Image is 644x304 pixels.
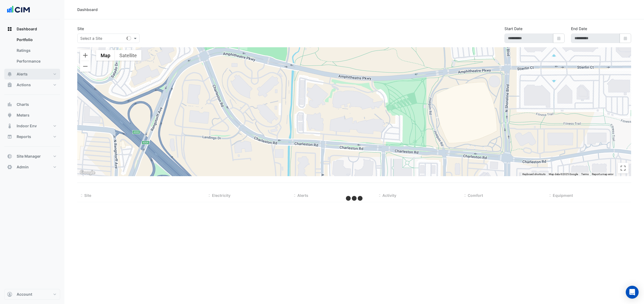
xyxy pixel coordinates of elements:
[4,162,60,172] button: Admin
[79,169,96,176] img: Google
[80,50,91,61] button: Zoom in
[17,102,29,107] span: Charts
[79,169,96,176] a: Open this area in Google Maps (opens a new window)
[80,61,91,72] button: Zoom out
[571,26,587,31] label: End Date
[626,286,639,299] div: Open Intercom Messenger
[7,113,12,118] app-icon: Meters
[4,289,60,300] button: Account
[549,173,578,176] span: Map data ©2025 Google
[96,50,115,61] button: Show street map
[4,34,60,69] div: Dashboard
[7,26,12,32] app-icon: Dashboard
[7,71,12,77] app-icon: Alerts
[297,193,308,198] span: Alerts
[618,163,628,173] button: Toggle fullscreen view
[4,79,60,90] button: Actions
[17,164,29,170] span: Admin
[77,7,98,12] div: Dashboard
[7,102,12,107] app-icon: Charts
[17,113,30,118] span: Meters
[4,99,60,110] button: Charts
[7,82,12,88] app-icon: Actions
[17,123,37,129] span: Indoor Env
[84,193,91,198] span: Site
[17,134,31,139] span: Reports
[12,45,60,56] a: Ratings
[7,164,12,170] app-icon: Admin
[522,172,546,176] button: Keyboard shortcuts
[4,24,60,34] button: Dashboard
[504,26,522,31] label: Start Date
[4,110,60,121] button: Meters
[12,34,60,45] a: Portfolio
[77,26,84,31] label: Site
[4,151,60,162] button: Site Manager
[17,154,41,159] span: Site Manager
[212,193,230,198] span: Electricity
[7,154,12,159] app-icon: Site Manager
[17,292,32,297] span: Account
[4,121,60,131] button: Indoor Env
[115,50,141,61] button: Show satellite imagery
[4,69,60,79] button: Alerts
[17,82,31,88] span: Actions
[581,173,589,176] a: Terms (opens in new tab)
[7,134,12,139] app-icon: Reports
[7,123,12,129] app-icon: Indoor Env
[468,193,483,198] span: Comfort
[382,193,396,198] span: Activity
[17,71,28,77] span: Alerts
[17,26,37,32] span: Dashboard
[553,193,573,198] span: Equipment
[592,173,613,176] a: Report a map error
[6,4,31,15] img: Company Logo
[12,56,60,67] a: Performance
[4,131,60,142] button: Reports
